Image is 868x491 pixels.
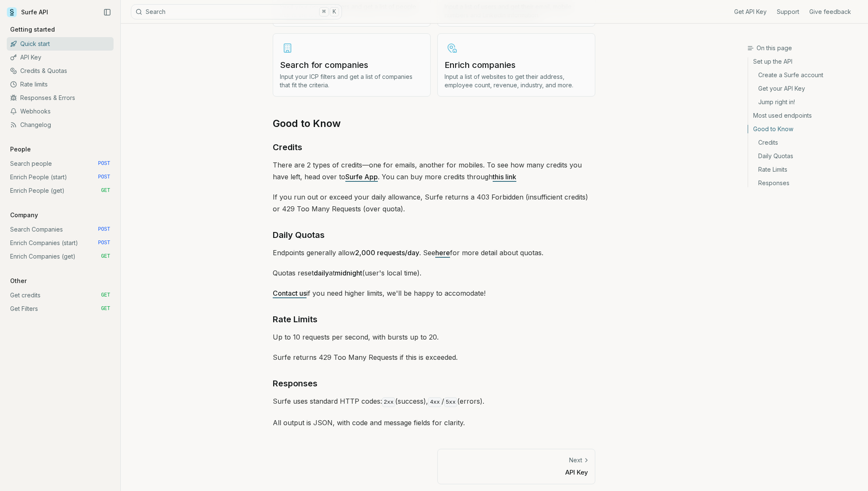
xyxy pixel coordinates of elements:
[7,170,114,184] a: Enrich People (start) POST
[98,174,110,181] span: POST
[7,302,114,316] a: Get Filters GET
[273,351,595,363] p: Surfe returns 429 Too Many Requests if this is exceeded.
[437,33,595,97] a: Enrich companiesInput a list of websites to get their address, employee count, revenue, industry,...
[7,105,114,118] a: Webhooks
[777,8,799,16] a: Support
[748,176,861,187] a: Responses
[98,226,110,233] span: POST
[98,240,110,246] span: POST
[7,277,30,285] p: Other
[445,73,588,89] p: Input a list of websites to get their address, employee count, revenue, industry, and more.
[101,6,114,19] button: Collapse Sidebar
[273,313,317,326] a: Rate Limits
[748,57,861,68] a: Set up the API
[7,145,34,154] p: People
[493,173,516,181] a: this link
[428,397,441,407] code: 4xx
[748,122,861,136] a: Good to Know
[7,289,114,302] a: Get credits GET
[748,82,861,95] a: Get your API Key
[435,248,450,257] a: here
[7,157,114,170] a: Search people POST
[734,8,767,16] a: Get API Key
[280,73,423,89] p: Input your ICP filters and get a list of companies that fit the criteria.
[748,136,861,149] a: Credits
[747,44,861,52] h3: On this page
[273,267,595,279] p: Quotas reset at (user's local time).
[7,184,114,197] a: Enrich People (get) GET
[748,95,861,109] a: Jump right in!
[748,68,861,82] a: Create a Surfe account
[273,159,595,183] p: There are 2 types of credits—one for emails, another for mobiles. To see how many credits you hav...
[131,4,342,19] button: Search⌘K
[273,289,307,297] a: Contact us
[748,109,861,122] a: Most used endpoints
[273,117,341,130] a: Good to Know
[809,8,851,16] a: Give feedback
[445,59,588,71] h3: Enrich companies
[335,269,362,277] strong: midnight
[345,173,378,181] a: Surfe App
[319,7,328,16] kbd: ⌘
[748,149,861,163] a: Daily Quotas
[569,456,582,464] p: Next
[748,163,861,176] a: Rate Limits
[330,7,339,16] kbd: K
[7,64,114,78] a: Credits & Quotas
[314,269,329,277] strong: daily
[273,377,317,390] a: Responses
[273,33,431,97] a: Search for companiesInput your ICP filters and get a list of companies that fit the criteria.
[273,228,325,242] a: Daily Quotas
[7,91,114,105] a: Responses & Errors
[273,287,595,299] p: if you need higher limits, we'll be happy to accomodate!
[101,305,110,312] span: GET
[444,397,457,407] code: 5xx
[280,59,423,71] h3: Search for companies
[273,191,595,215] p: If you run out or exceed your daily allowance, Surfe returns a 403 Forbidden (insufficient credit...
[7,51,114,64] a: API Key
[7,78,114,91] a: Rate limits
[273,140,302,154] a: Credits
[101,187,110,194] span: GET
[7,211,41,219] p: Company
[101,292,110,299] span: GET
[98,160,110,167] span: POST
[7,25,58,34] p: Getting started
[273,331,595,343] p: Up to 10 requests per second, with bursts up to 20.
[437,449,595,484] a: NextAPI Key
[382,397,395,407] code: 2xx
[273,417,595,429] p: All output is JSON, with code and message fields for clarity.
[355,248,419,257] strong: 2,000 requests/day
[445,468,588,477] p: API Key
[101,253,110,260] span: GET
[7,6,48,19] a: Surfe API
[7,223,114,236] a: Search Companies POST
[273,395,595,408] p: Surfe uses standard HTTP codes: (success), / (errors).
[273,247,595,259] p: Endpoints generally allow . See for more detail about quotas.
[7,37,114,51] a: Quick start
[7,236,114,250] a: Enrich Companies (start) POST
[7,118,114,132] a: Changelog
[7,250,114,263] a: Enrich Companies (get) GET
